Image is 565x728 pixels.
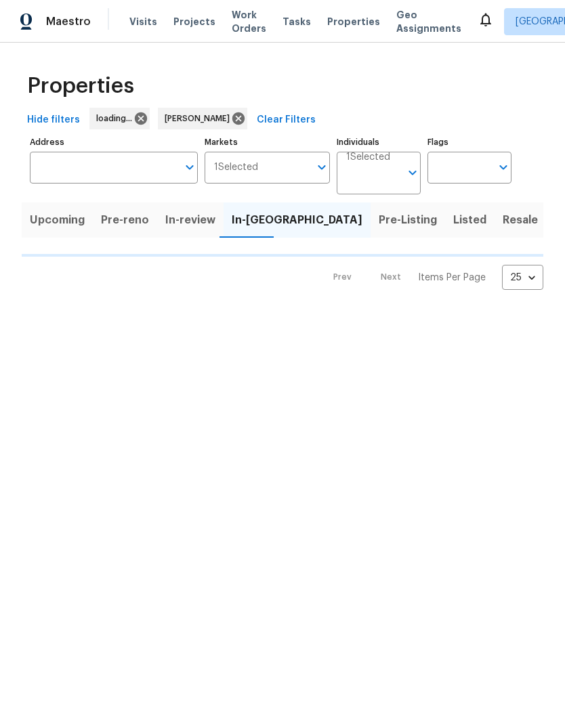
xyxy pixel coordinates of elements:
[46,15,91,28] span: Maestro
[158,108,247,129] div: [PERSON_NAME]
[282,17,311,26] span: Tasks
[257,112,316,129] span: Clear Filters
[30,211,85,230] span: Upcoming
[101,211,149,230] span: Pre-reno
[503,211,538,230] span: Resale
[418,271,486,284] p: Items Per Page
[96,112,138,125] span: loading...
[312,158,331,177] button: Open
[180,158,199,177] button: Open
[129,15,157,28] span: Visits
[337,138,421,146] label: Individuals
[27,79,134,93] span: Properties
[494,158,513,177] button: Open
[30,138,198,146] label: Address
[173,15,215,28] span: Projects
[453,211,486,230] span: Listed
[205,138,331,146] label: Markets
[22,108,85,133] button: Hide filters
[502,260,543,295] div: 25
[396,8,461,35] span: Geo Assignments
[232,8,266,35] span: Work Orders
[232,211,362,230] span: In-[GEOGRAPHIC_DATA]
[89,108,150,129] div: loading...
[27,112,80,129] span: Hide filters
[251,108,321,133] button: Clear Filters
[346,152,390,163] span: 1 Selected
[379,211,437,230] span: Pre-Listing
[214,162,258,173] span: 1 Selected
[427,138,511,146] label: Flags
[165,112,235,125] span: [PERSON_NAME]
[403,163,422,182] button: Open
[327,15,380,28] span: Properties
[320,265,543,290] nav: Pagination Navigation
[165,211,215,230] span: In-review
